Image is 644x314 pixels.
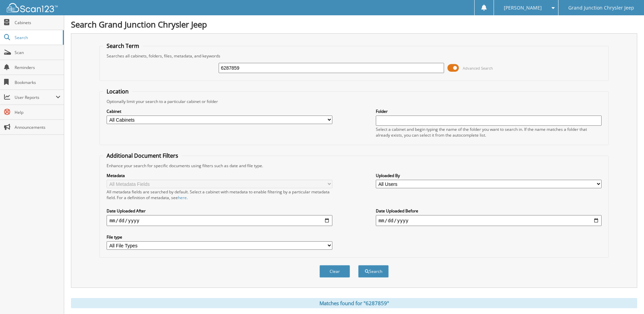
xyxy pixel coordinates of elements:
[103,42,143,50] legend: Search Term
[107,173,332,178] label: Metadata
[15,20,60,25] span: Cabinets
[107,108,332,114] label: Cabinet
[358,265,389,278] button: Search
[71,19,637,30] h1: Search Grand Junction Chrysler Jeep
[376,173,602,178] label: Uploaded By
[7,3,58,12] img: scan123-logo-white.svg
[103,53,605,59] div: Searches all cabinets, folders, files, metadata, and keywords
[103,99,605,104] div: Optionally limit your search to a particular cabinet or folder
[15,65,60,70] span: Reminders
[568,6,634,10] span: Grand Junction Chrysler Jeep
[15,109,60,115] span: Help
[15,124,60,130] span: Announcements
[71,298,637,308] div: Matches found for "6287859"
[107,189,332,200] div: All metadata fields are searched by default. Select a cabinet with metadata to enable filtering b...
[103,163,605,169] div: Enhance your search for specific documents using filters such as date and file type.
[376,215,602,226] input: end
[376,108,602,114] label: Folder
[376,126,602,138] div: Select a cabinet and begin typing the name of the folder you want to search in. If the name match...
[15,80,60,85] span: Bookmarks
[463,66,493,71] span: Advanced Search
[103,152,182,159] legend: Additional Document Filters
[376,208,602,214] label: Date Uploaded Before
[178,195,187,200] a: here
[319,265,350,278] button: Clear
[15,94,56,100] span: User Reports
[103,88,132,95] legend: Location
[107,215,332,226] input: start
[504,6,542,10] span: [PERSON_NAME]
[107,208,332,214] label: Date Uploaded After
[15,35,59,40] span: Search
[15,50,60,55] span: Scan
[107,234,332,240] label: File type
